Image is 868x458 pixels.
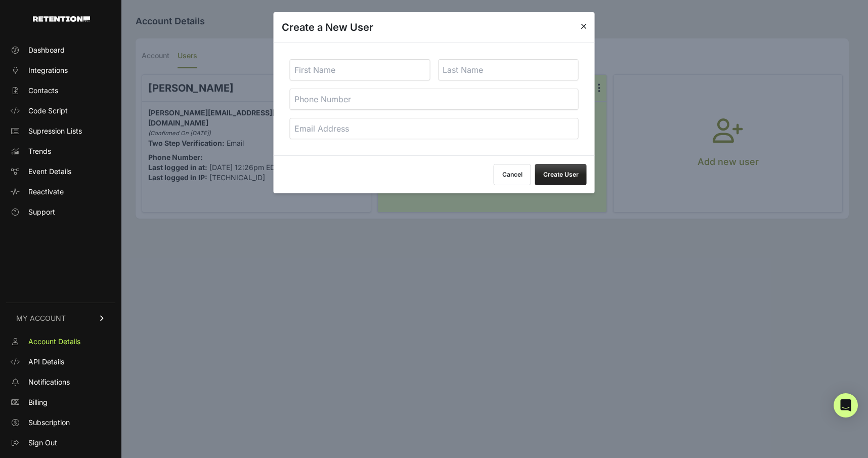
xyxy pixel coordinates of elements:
[28,106,68,116] span: Code Script
[6,354,115,370] a: API Details
[28,86,58,96] span: Contacts
[28,187,64,197] span: Reactivate
[33,16,90,22] img: Retention.com
[28,146,51,156] span: Trends
[6,414,115,431] a: Subscription
[6,42,115,58] a: Dashboard
[6,303,115,334] a: MY ACCOUNT
[16,313,66,323] span: MY ACCOUNT
[6,62,115,78] a: Integrations
[6,184,115,200] a: Reactivate
[6,204,115,220] a: Support
[6,394,115,410] a: Billing
[494,164,531,185] button: Cancel
[6,163,115,180] a: Event Details
[6,82,115,99] a: Contacts
[28,418,70,428] span: Subscription
[6,143,115,159] a: Trends
[6,435,115,451] a: Sign Out
[290,59,430,80] input: First Name
[290,89,579,110] input: Phone Number
[6,103,115,119] a: Code Script
[834,393,858,418] div: Open Intercom Messenger
[28,438,57,448] span: Sign Out
[6,374,115,390] a: Notifications
[438,59,579,80] input: Last Name
[28,65,68,75] span: Integrations
[28,207,55,217] span: Support
[535,164,587,185] button: Create User
[28,377,70,387] span: Notifications
[28,45,65,55] span: Dashboard
[28,166,71,177] span: Event Details
[28,357,64,367] span: API Details
[6,334,115,350] a: Account Details
[282,20,373,34] h3: Create a New User
[290,118,579,139] input: Email Address
[28,397,48,407] span: Billing
[28,337,80,347] span: Account Details
[28,126,82,136] span: Supression Lists
[6,123,115,139] a: Supression Lists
